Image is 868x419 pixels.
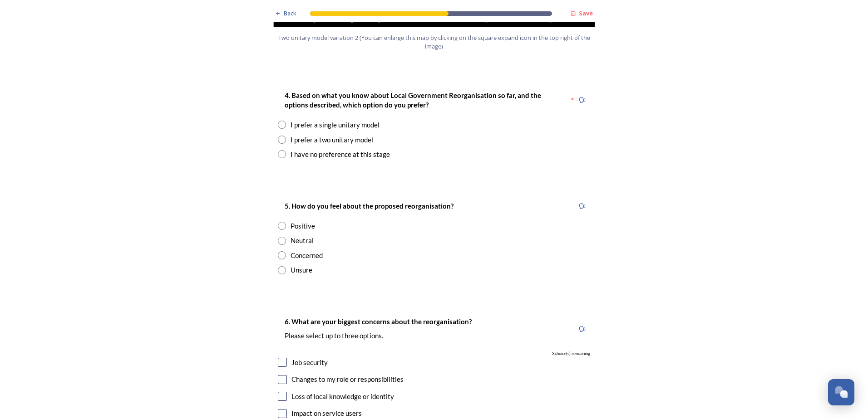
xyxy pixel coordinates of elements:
[277,34,591,51] span: Two unitary model variation 2 (You can enlarge this map by clicking on the square expand icon in ...
[291,391,394,402] div: Loss of local knowledge or identity
[291,357,328,368] div: Job security
[291,250,323,261] div: Concerned
[285,317,472,326] strong: 6. What are your biggest concerns about the reorganisation?
[291,235,314,246] div: Neutral
[552,351,590,357] span: 3 choice(s) remaining
[291,135,373,145] div: I prefer a two unitary model
[285,202,454,210] strong: 5. How do you feel about the proposed reorganisation?
[285,91,542,109] strong: 4. Based on what you know about Local Government Reorganisation so far, and the options described...
[285,331,472,341] p: Please select up to three options.
[291,221,315,231] div: Positive
[284,9,296,18] span: Back
[291,265,312,275] div: Unsure
[579,9,593,17] strong: Save
[291,149,390,160] div: I have no preference at this stage
[291,120,380,130] div: I prefer a single unitary model
[291,408,362,419] div: Impact on service users
[291,374,404,385] div: Changes to my role or responsibilities
[828,379,854,405] button: Open Chat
